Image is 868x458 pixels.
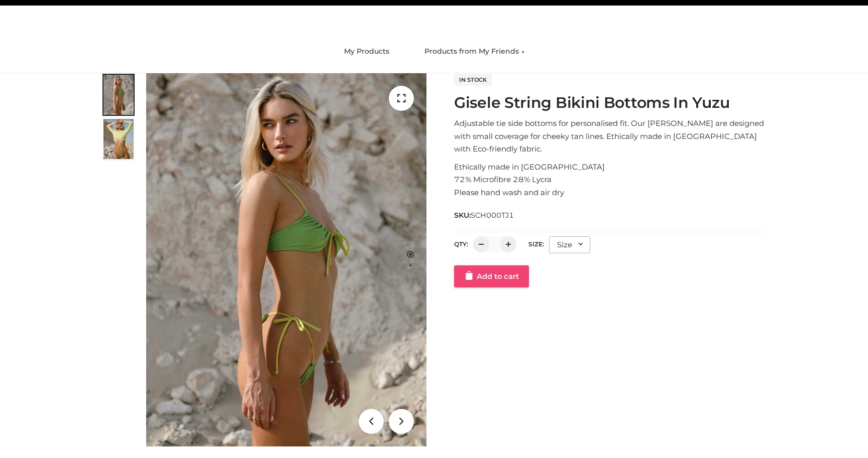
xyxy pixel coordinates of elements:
[103,119,134,159] img: TJ-YUZU2.jpg
[471,211,514,220] span: SCH000TJ1
[454,117,767,156] p: Adjustable tie side bottoms for personalised fit. Our [PERSON_NAME] are designed with small cover...
[146,73,426,446] img: Gisele String Bikini Bottoms In Yuzu
[103,75,134,115] img: TJ-YUZU1.jpg
[337,41,397,63] a: My Products
[454,209,515,221] span: SKU:
[454,240,468,248] label: QTY:
[454,74,492,86] span: In stock
[417,41,532,63] a: Products from My Friends
[454,94,767,112] h1: Gisele String Bikini Bottoms In Yuzu
[528,240,544,248] label: Size:
[549,236,590,253] div: Size
[454,161,767,199] p: Ethically made in [GEOGRAPHIC_DATA] 72% Microfibre 28% Lycra Please hand wash and air dry
[454,265,529,287] a: Add to cart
